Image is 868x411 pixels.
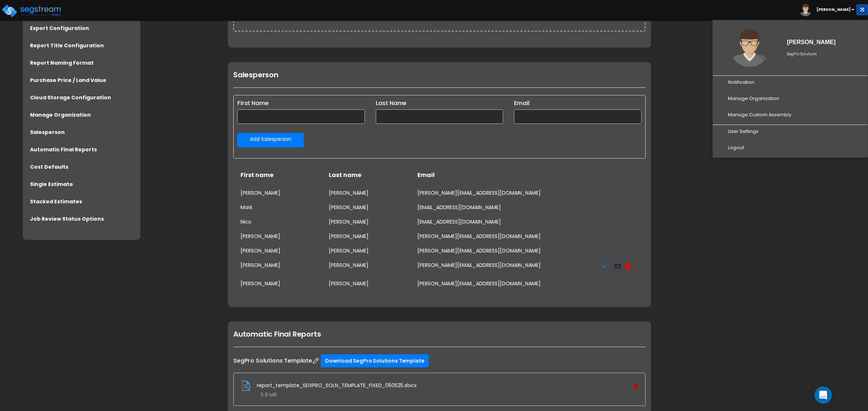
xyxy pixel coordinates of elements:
img: avatar.png [799,4,812,16]
div: SegPro Solutions [787,54,850,55]
div: [PERSON_NAME] [329,218,417,225]
div: [PERSON_NAME] [241,280,329,287]
h1: Salesperson [233,69,646,80]
img: avatar.png [731,29,769,67]
img: Uploaded File Icon [241,380,252,391]
div: [PERSON_NAME] [241,247,329,254]
div: [PERSON_NAME] [329,189,417,196]
div: [PERSON_NAME] [329,204,417,211]
span: report_template_SEGPRO_SOLN_TEMPLATE_FIXED_050525.docx [257,382,417,389]
div: First name [241,171,329,179]
a: Single Estimate [30,181,73,188]
a: Export Configuration [30,25,89,32]
span: 5.9 MB [261,391,277,398]
b: [PERSON_NAME] [817,7,851,12]
div: Mark [241,204,329,211]
div: Open Intercom Messenger [814,386,832,404]
a: Cost Defaults [30,163,68,170]
div: [PERSON_NAME] [329,247,417,254]
div: [PERSON_NAME] [329,261,417,273]
a: Cloud Storage Configuration [30,94,111,101]
a: Logout [713,141,868,155]
a: User Settings [713,125,868,138]
a: Report Naming Format [30,59,94,66]
a: Automatic Final Reports [30,146,97,153]
a: Manage Organization [713,92,868,105]
a: Manage Organization [30,111,91,118]
a: Manage Custom Assembly [713,108,868,122]
a: Report Title Configuration [30,42,104,49]
label: Email [514,99,642,108]
div: [PERSON_NAME] [787,42,850,43]
div: [PERSON_NAME][EMAIL_ADDRESS][DOMAIN_NAME] [417,280,594,287]
div: [PERSON_NAME][EMAIL_ADDRESS][DOMAIN_NAME] [417,247,594,254]
div: [PERSON_NAME][EMAIL_ADDRESS][DOMAIN_NAME] [417,261,594,273]
img: Trash Icon [634,384,638,389]
a: Salesperson [30,129,65,136]
div: [PERSON_NAME] [329,280,417,287]
div: [PERSON_NAME][EMAIL_ADDRESS][DOMAIN_NAME] [417,189,594,196]
div: [EMAIL_ADDRESS][DOMAIN_NAME] [417,204,594,211]
a: Stacked Estimates [30,198,82,205]
div: [EMAIL_ADDRESS][DOMAIN_NAME] [417,218,594,225]
label: First Name [237,99,365,108]
img: logo_pro_r.png [1,4,63,18]
a: Purchase Price / Land Value [30,77,106,84]
img: Change Label [312,357,319,364]
div: [PERSON_NAME] [241,233,329,240]
h1: Automatic Final Reports [233,329,646,339]
a: Add Salesperson [237,133,304,147]
a: Download SegPro Solutions Template [321,354,429,367]
label: SegPro Solutions Template [233,354,646,367]
div: [PERSON_NAME] [329,233,417,240]
div: [PERSON_NAME][EMAIL_ADDRESS][DOMAIN_NAME] [417,233,594,240]
a: Notification [713,76,868,89]
div: [PERSON_NAME] [241,261,329,273]
a: Job Review Status Options [30,215,104,222]
div: Nico [241,218,329,225]
div: [PERSON_NAME] [241,189,329,196]
label: Last Name [376,99,503,108]
div: Email [417,171,594,179]
div: Last name [329,171,417,179]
